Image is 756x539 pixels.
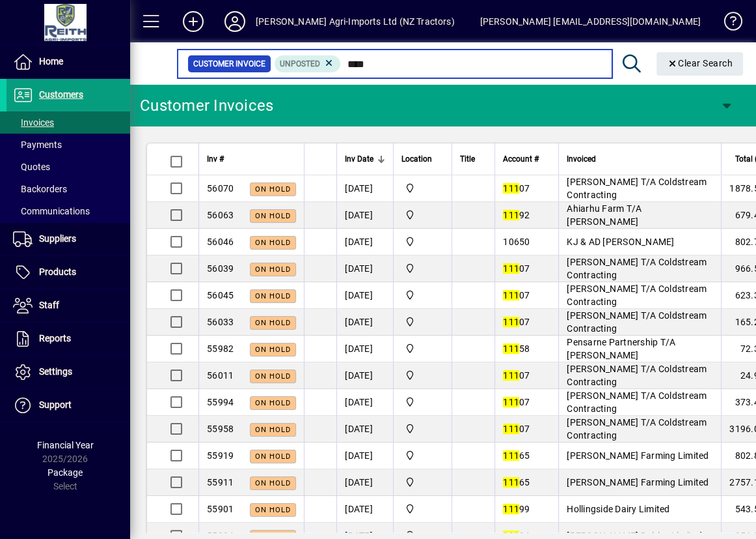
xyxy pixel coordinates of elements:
[336,336,393,362] td: [DATE]
[336,309,393,336] td: [DATE]
[567,390,707,414] span: [PERSON_NAME] T/A Coldstream Contracting
[336,469,393,496] td: [DATE]
[39,366,72,377] span: Settings
[401,288,444,302] span: Ashburton
[503,290,519,300] em: 111
[567,504,669,514] span: Hollingside Dairy Limited
[39,56,63,66] span: Home
[13,184,67,194] span: Backorders
[567,337,675,360] span: Pensarne Partnership T/A [PERSON_NAME]
[255,319,291,327] span: On hold
[255,239,291,247] span: On hold
[567,477,709,488] span: [PERSON_NAME] Farming Limited
[255,345,291,354] span: On hold
[401,208,444,222] span: Ashburton
[207,210,234,220] span: 56063
[567,450,709,461] span: [PERSON_NAME] Farming Limited
[567,310,707,334] span: [PERSON_NAME] T/A Coldstream Contracting
[460,152,475,166] span: Title
[567,152,596,166] span: Invoiced
[401,475,444,489] span: Ashburton
[656,52,744,76] button: Clear
[280,59,320,68] span: Unposted
[47,467,83,478] span: Package
[207,290,234,300] span: 56045
[503,210,530,220] span: 92
[207,450,234,461] span: 55919
[7,289,130,322] a: Staff
[13,162,50,172] span: Quotes
[37,440,94,450] span: Financial Year
[255,265,291,274] span: On hold
[207,183,234,194] span: 56070
[39,89,83,100] span: Customers
[7,134,130,156] a: Payments
[401,422,444,436] span: Ashburton
[336,389,393,416] td: [DATE]
[255,212,291,220] span: On hold
[567,417,707,441] span: [PERSON_NAME] T/A Coldstream Contracting
[503,237,530,247] span: 10650
[567,284,707,307] span: [PERSON_NAME] T/A Coldstream Contracting
[207,424,234,434] span: 55958
[255,452,291,461] span: On hold
[7,223,130,255] a: Suppliers
[503,263,530,274] span: 07
[567,257,707,280] span: [PERSON_NAME] T/A Coldstream Contracting
[256,11,455,32] div: [PERSON_NAME] Agri-Imports Ltd (NZ Tractors)
[207,152,224,166] span: Inv #
[336,362,393,389] td: [DATE]
[503,263,519,274] em: 111
[207,263,234,274] span: 56039
[503,152,539,166] span: Account #
[503,424,519,434] em: 111
[7,389,130,422] a: Support
[7,46,130,78] a: Home
[503,370,530,381] span: 07
[207,317,234,327] span: 56033
[172,10,214,33] button: Add
[401,395,444,409] span: Ashburton
[39,333,71,343] span: Reports
[503,424,530,434] span: 07
[567,152,713,166] div: Invoiced
[140,95,273,116] div: Customer Invoices
[7,256,130,289] a: Products
[503,343,530,354] span: 58
[714,3,740,45] a: Knowledge Base
[401,448,444,463] span: Ashburton
[7,200,130,222] a: Communications
[503,397,530,407] span: 07
[503,370,519,381] em: 111
[345,152,373,166] span: Inv Date
[401,181,444,196] span: Ashburton
[401,368,444,383] span: Ashburton
[255,479,291,488] span: On hold
[7,111,130,134] a: Invoices
[401,152,444,166] div: Location
[503,504,530,514] span: 99
[503,183,530,194] span: 07
[13,117,54,128] span: Invoices
[336,255,393,282] td: [DATE]
[207,397,234,407] span: 55994
[503,290,530,300] span: 07
[39,267,76,277] span: Products
[336,175,393,202] td: [DATE]
[207,343,234,354] span: 55982
[207,152,296,166] div: Inv #
[480,11,701,32] div: [PERSON_NAME] [EMAIL_ADDRESS][DOMAIN_NAME]
[567,203,641,227] span: Ahiarhu Farm T/A [PERSON_NAME]
[401,315,444,329] span: Ashburton
[39,400,72,410] span: Support
[255,292,291,300] span: On hold
[207,237,234,247] span: 56046
[214,10,256,33] button: Profile
[7,156,130,178] a: Quotes
[13,206,90,216] span: Communications
[336,496,393,523] td: [DATE]
[255,372,291,381] span: On hold
[7,178,130,200] a: Backorders
[503,152,550,166] div: Account #
[503,183,519,194] em: 111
